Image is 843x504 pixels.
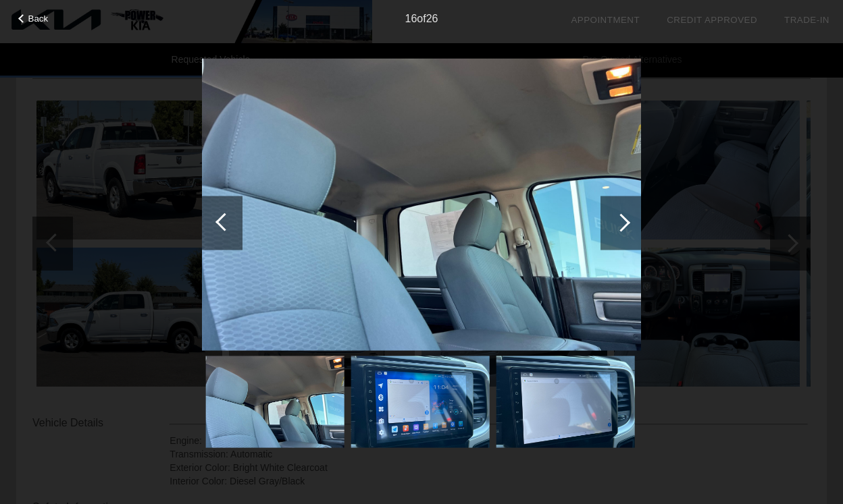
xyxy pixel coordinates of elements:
img: 2532e2930a33435db9d66a9d5c1add68.jpg [496,356,635,448]
a: Credit Approved [667,15,757,25]
img: 8cb2804568434ac2b8a9fc95886c83fc.jpg [206,356,344,448]
a: Trade-In [784,15,829,25]
span: Back [28,13,49,24]
a: Appointment [571,15,640,25]
span: 26 [426,13,438,24]
img: 568315484f3d4cd7b4fb7d62858240e4.jpg [351,356,490,448]
span: 16 [405,13,417,24]
img: 8cb2804568434ac2b8a9fc95886c83fc.jpg [202,58,641,350]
